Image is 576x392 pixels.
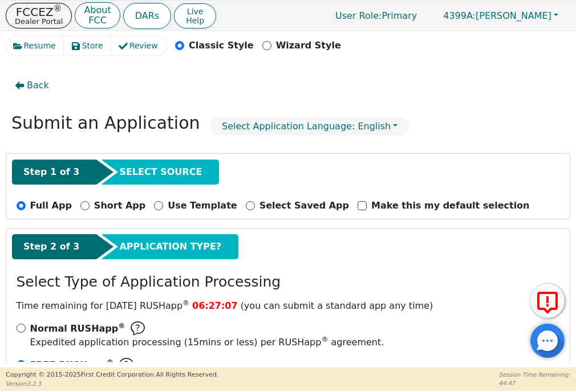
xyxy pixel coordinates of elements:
p: Session Time Remaining: [499,370,570,379]
sup: ® [118,322,125,330]
button: Report Error to FCC [530,284,565,318]
button: 4399A:[PERSON_NAME] [431,7,570,24]
p: Dealer Portal [15,18,63,25]
span: Help [186,16,204,25]
img: Help Bubble [131,321,145,336]
button: Select Application Language: English [210,117,409,135]
span: Step 2 of 3 [23,240,79,254]
p: Copyright © 2015- 2025 First Credit Corporation. [6,370,218,380]
span: Review [129,40,158,52]
p: Use Template [168,199,237,213]
sup: ® [321,336,328,344]
p: Version 3.2.3 [6,379,218,388]
p: About [84,6,111,15]
span: Store [82,40,103,52]
p: Primary [324,5,428,27]
button: Back [6,72,58,99]
span: Live [186,7,204,16]
span: Expedited application processing ( 15 mins or less) per RUSHapp agreement. [30,337,384,348]
button: Review [111,36,167,55]
sup: ® [54,3,62,14]
h2: Submit an Application [11,113,200,133]
p: Short App [94,199,145,213]
button: FCCEZ®Dealer Portal [6,3,72,28]
sup: ® [107,358,113,366]
p: Select Saved App [259,199,349,213]
button: Store [64,36,112,55]
span: 06:27:07 [192,300,238,311]
button: Resume [6,36,64,55]
sup: ® [182,299,189,307]
button: DARs [123,3,171,29]
span: Normal RUSHapp [30,323,125,334]
button: AboutFCC [75,2,120,29]
span: 4399A: [443,10,476,21]
button: LiveHelp [174,3,216,28]
p: Full App [30,199,72,213]
p: Wizard Style [276,39,341,52]
span: Step 1 of 3 [23,165,79,179]
p: FCCEZ [15,6,63,18]
p: 44:47 [499,379,570,387]
span: Back [27,79,49,92]
span: (you can submit a standard app any time) [241,300,433,311]
span: APPLICATION TYPE? [119,240,221,254]
p: Make this my default selection [371,199,530,213]
span: SELECT SOURCE [119,165,202,179]
span: Time remaining for [DATE] RUSHapp [17,300,190,311]
span: [PERSON_NAME] [443,10,551,21]
p: Classic Style [189,39,254,52]
img: Help Bubble [119,358,133,372]
span: FREE RUSHapp [30,360,114,370]
a: User Role:Primary [324,5,428,27]
span: Resume [24,40,56,52]
h3: Select Type of Application Processing [17,273,281,291]
p: FCC [84,16,111,25]
span: User Role : [335,10,382,21]
span: All Rights Reserved. [156,371,218,378]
